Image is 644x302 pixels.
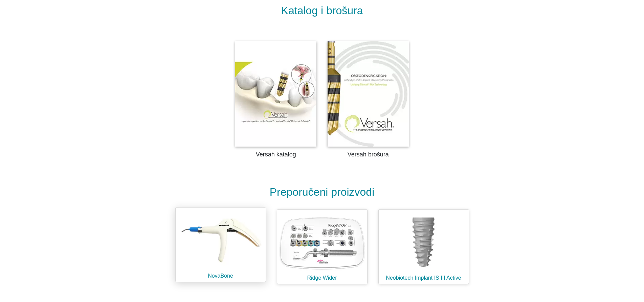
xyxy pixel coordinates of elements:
[373,204,474,289] a: Neobiotech Implant IS III Active
[326,150,411,159] figcaption: Versah brošura
[170,204,271,289] a: NovaBone
[277,275,367,281] h1: Ridge Wider
[379,275,469,281] h1: Neobiotech Implant IS III Active
[233,150,319,159] figcaption: Versah katalog
[176,273,266,279] h1: NovaBone
[138,5,507,16] h2: Katalog i brošura
[271,204,373,289] a: Ridge Wider
[138,186,507,198] h2: Preporučeni proizvodi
